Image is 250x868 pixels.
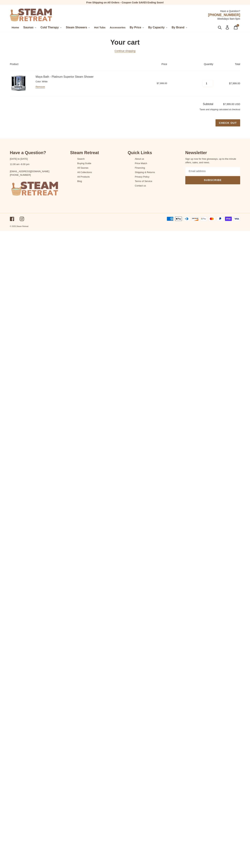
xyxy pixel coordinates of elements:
[41,26,59,29] span: Cold Therapy
[10,225,28,227] small: © 2025,
[12,26,19,29] span: Home
[77,171,92,174] a: All Collections
[130,26,141,29] span: By Price
[10,75,27,92] img: Maya Bath - Platinum Superior Steam Shower
[10,58,113,71] th: Product
[10,163,65,177] p: 11:00 am -6:00 pm [EMAIL_ADDRESS][DOMAIN_NAME] [PHONE_NUMBER]
[10,38,240,46] h1: Your cart
[10,106,240,115] div: Taxes and shipping calculated at checkout
[135,166,145,169] a: Financing
[77,180,82,183] a: Blog
[171,58,217,71] th: Quantity
[94,26,106,29] span: Hot Tubs
[23,26,33,29] span: Saunas
[135,184,146,187] a: Contact us
[92,25,107,30] a: Hot Tubs
[213,102,240,106] span: $7,999.00 USD
[232,24,240,31] a: 1
[36,85,45,89] a: Remove Maya Bath - Platinum Superior Steam Shower - White
[10,9,52,21] img: Steam Retreat
[16,225,28,227] a: Steam Retreat
[170,25,189,30] button: By Brand
[10,157,65,161] p: [DATE] to [DATE]
[87,8,240,13] div: Have a Question?
[36,80,93,83] li: Color: White
[77,158,85,160] a: Search
[135,180,152,183] a: Terms of Service
[66,26,87,29] span: Steam Showers
[64,25,92,30] button: Steam Showers
[216,119,240,126] input: Check out
[217,58,240,71] th: Total
[229,82,240,85] span: $7,999.00
[147,25,169,30] button: By Capacity
[70,150,99,155] p: Steam Retreat
[172,26,184,29] span: By Brand
[135,175,149,178] a: Privacy Policy
[148,26,165,29] span: By Capacity
[128,150,158,155] p: Quick Links
[108,25,127,30] a: Accessories
[115,49,135,53] a: Continue shopping
[21,25,38,30] button: Saunas
[36,79,93,83] ul: Product details
[185,167,240,175] input: Email address
[77,162,91,165] a: Buying Guide
[10,179,59,197] img: Why Buy From Steam Retreat
[217,17,240,20] span: Weekdays 9am-5pm
[203,102,213,106] span: Subtotal
[110,26,125,29] span: Accessories
[236,854,250,868] button: Live Chat
[135,158,144,160] a: About us
[10,150,65,155] p: Have a Question?
[208,13,240,17] span: [PHONE_NUMBER]
[185,176,240,184] button: Subscribe
[77,166,88,169] a: All Saunas
[77,175,90,178] a: All Products
[128,25,146,30] button: By Price
[135,171,155,174] a: Shipping & Returns
[10,25,21,30] a: Home
[237,24,238,26] span: 1
[117,82,167,85] dd: $7,999.00
[204,178,222,181] span: Subscribe
[185,150,240,155] p: Newsletter
[135,162,147,165] a: Price Match
[185,157,240,164] p: Sign up now for free giveaways, up-to-the-minute offers, sales, and news.
[113,58,171,71] th: Price
[36,75,93,78] a: Maya Bath - Platinum Superior Steam Shower
[39,25,63,30] button: Cold Therapy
